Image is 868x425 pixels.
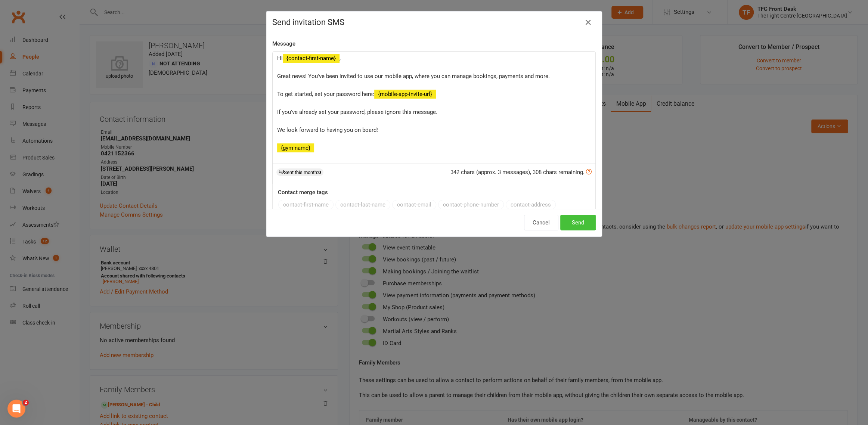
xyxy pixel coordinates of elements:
[272,39,295,48] label: Message
[277,127,378,133] span: We look forward to having you on board!
[272,18,596,27] h4: Send invitation SMS
[277,91,374,97] span: To get started, set your password here:
[7,400,25,418] iframe: Intercom live chat
[278,188,328,197] label: Contact merge tags
[450,168,592,177] div: 342 chars (approx. 3 messages), 308 chars remaining.
[276,168,323,176] div: Sent this month:
[318,170,321,175] strong: 0
[277,73,550,80] span: Great news! You've been invited to use our mobile app, where you can manage bookings, payments an...
[23,400,29,406] span: 2
[560,215,596,230] button: Send
[340,55,341,62] span: ,
[524,215,558,230] button: Cancel
[582,16,594,28] button: Close
[277,55,283,62] span: Hi
[277,109,437,115] span: If you've already set your password, please ignore this message.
